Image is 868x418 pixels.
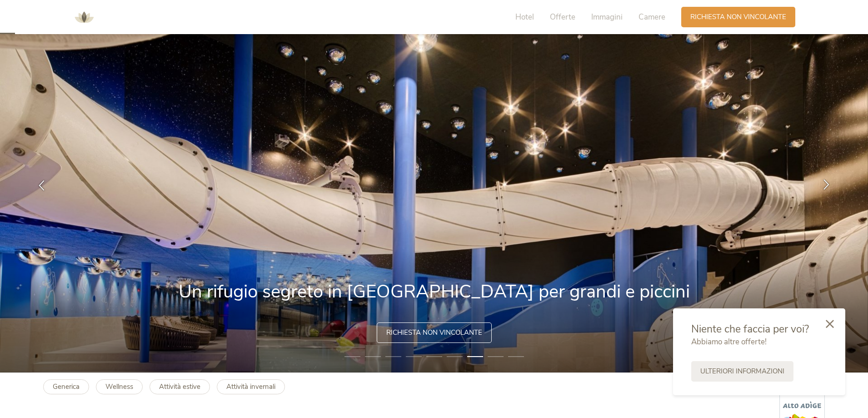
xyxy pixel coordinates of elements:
b: Generica [53,382,80,391]
a: Attività estive [150,379,210,394]
span: Niente che faccia per voi? [691,322,809,336]
span: Hotel [515,12,534,22]
img: AMONTI & LUNARIS Wellnessresort [70,4,98,31]
span: Offerte [550,12,575,22]
span: Camere [639,12,665,22]
a: Wellness [96,379,143,394]
span: Richiesta non vincolante [690,12,786,22]
span: Abbiamo altre offerte! [691,337,767,347]
a: Attività invernali [217,379,285,394]
a: AMONTI & LUNARIS Wellnessresort [70,14,98,20]
a: Ulteriori informazioni [691,361,793,382]
b: Attività invernali [226,382,275,391]
b: Wellness [105,382,133,391]
a: Generica [43,379,89,394]
span: Richiesta non vincolante [386,328,482,337]
span: Ulteriori informazioni [700,367,784,376]
b: Attività estive [159,382,200,391]
span: Immagini [591,12,623,22]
